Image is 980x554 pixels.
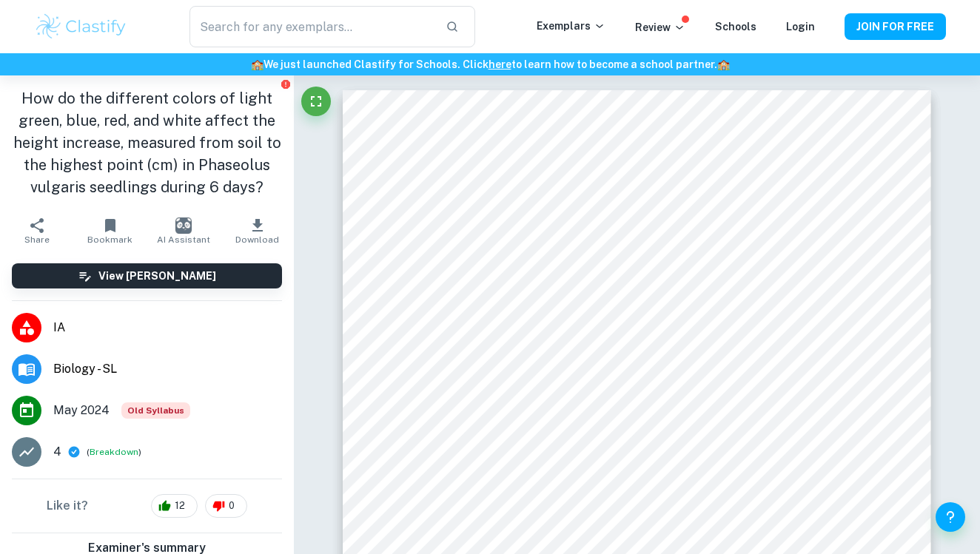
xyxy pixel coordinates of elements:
[73,210,147,251] button: Bookmark
[936,502,965,532] button: Help and Feedback
[221,210,294,251] button: Download
[12,263,282,288] button: View [PERSON_NAME]
[98,268,216,284] h6: View [PERSON_NAME]
[147,210,221,251] button: AI Assistant
[205,494,247,518] div: 0
[53,402,110,419] span: May 2024
[90,445,138,459] button: Breakdown
[251,58,264,70] span: 🏫
[537,18,605,34] p: Exemplars
[34,12,128,41] img: Clastify logo
[175,217,192,234] img: AI Assistant
[157,234,210,245] span: AI Assistant
[87,445,141,459] span: ( )
[715,21,756,33] a: Schools
[121,402,190,419] div: Starting from the May 2025 session, the Biology IA requirements have changed. It's OK to refer to...
[635,19,685,36] p: Review
[53,360,282,378] span: Biology - SL
[189,6,434,47] input: Search for any exemplars...
[121,402,190,419] span: Old Syllabus
[221,499,243,513] span: 0
[489,58,511,70] a: here
[3,56,977,72] h6: We just launched Clastify for Schools. Click to learn how to become a school partner.
[167,499,193,513] span: 12
[53,319,282,337] span: IA
[151,494,198,518] div: 12
[87,234,132,245] span: Bookmark
[24,234,50,245] span: Share
[845,13,946,40] button: JOIN FOR FREE
[12,87,282,198] h1: How do the different colors of light green, blue, red, and white affect the height increase, meas...
[53,443,61,461] p: 4
[47,497,88,515] h6: Like it?
[786,21,815,33] a: Login
[301,87,331,116] button: Fullscreen
[717,58,730,70] span: 🏫
[235,234,279,245] span: Download
[280,78,291,89] button: Report issue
